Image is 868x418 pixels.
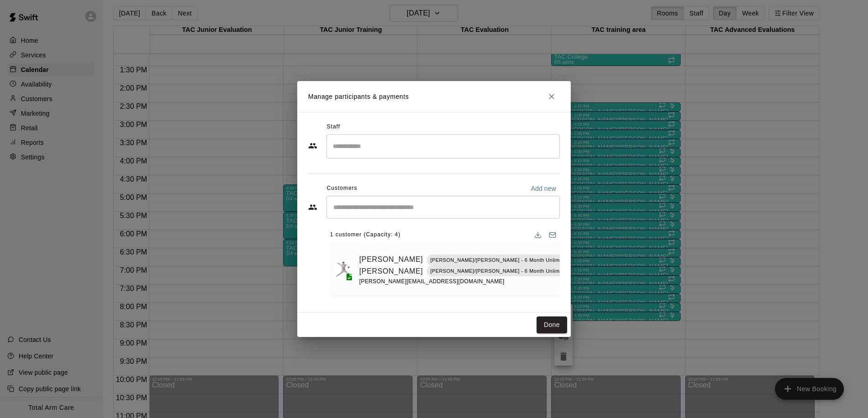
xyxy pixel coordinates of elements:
[359,254,423,277] a: [PERSON_NAME] [PERSON_NAME]
[545,228,560,242] button: Email participants
[543,88,560,105] button: Close
[527,181,560,196] button: Add new
[330,228,401,242] span: 1 customer (Capacity: 4)
[430,256,600,264] p: [PERSON_NAME]/[PERSON_NAME] - 6 Month Unlimited Membership
[430,267,600,275] p: [PERSON_NAME]/[PERSON_NAME] - 6 Month Unlimited Membership
[537,316,567,333] button: Done
[334,261,352,279] img: Hudson Giddens
[531,228,545,242] button: Download list
[308,92,409,102] p: Manage participants & payments
[308,141,317,150] svg: Staff
[327,120,340,134] span: Staff
[326,196,560,219] div: Start typing to search customers...
[531,184,556,193] p: Add new
[327,181,357,196] span: Customers
[359,278,504,285] span: [PERSON_NAME][EMAIL_ADDRESS][DOMAIN_NAME]
[326,134,560,158] div: Search staff
[308,203,317,212] svg: Customers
